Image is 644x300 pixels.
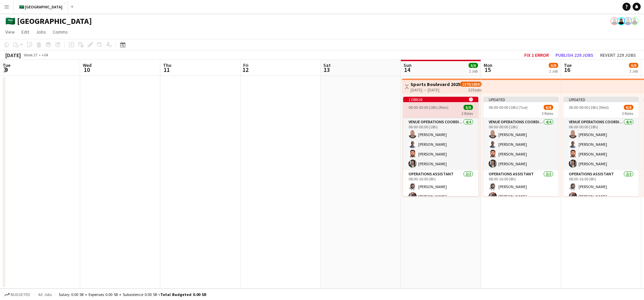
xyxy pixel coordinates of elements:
[563,170,639,203] app-card-role: Operations Assistant2/208:00-16:00 (8h)[PERSON_NAME][PERSON_NAME]
[563,97,639,102] div: Updated
[522,51,551,59] button: Fix 1 error
[59,292,206,297] div: Salary 0.00 SR + Expenses 0.00 SR + Subsistence 0.00 SR =
[469,69,478,74] div: 1 Job
[564,62,572,68] span: Tue
[160,292,206,297] span: Total Budgeted 0.00 SR
[569,105,609,110] span: 06:00-00:00 (18h) (Wed)
[483,97,558,102] div: Updated
[563,66,572,74] span: 16
[37,292,53,297] span: All jobs
[3,28,17,36] a: View
[50,28,70,36] a: Comms
[622,111,633,116] span: 3 Roles
[82,66,92,74] span: 10
[462,111,473,116] span: 2 Roles
[53,29,68,35] span: Comms
[631,17,639,25] app-user-avatar: Bashayr AlSubaie
[624,17,632,25] app-user-avatar: Shahad Alsubaie
[403,97,478,102] div: 1 error
[553,51,596,59] button: Publish 229 jobs
[549,63,558,68] span: 6/8
[468,87,482,92] div: 229 jobs
[402,66,412,74] span: 14
[483,97,558,196] app-job-card: Updated06:00-00:00 (18h) (Tue)6/83 RolesVENUE OPERATIONS COORDINATOR4/406:00-00:00 (18h)[PERSON_N...
[36,29,46,35] span: Jobs
[19,28,32,36] a: Edit
[563,97,639,196] app-job-card: Updated06:00-00:00 (18h) (Wed)6/83 RolesVENUE OPERATIONS COORDINATOR4/406:00-00:00 (18h)[PERSON_N...
[5,29,15,35] span: View
[483,118,558,170] app-card-role: VENUE OPERATIONS COORDINATOR4/406:00-00:00 (18h)[PERSON_NAME][PERSON_NAME][PERSON_NAME][PERSON_NAME]
[3,62,10,68] span: Tue
[469,63,478,68] span: 6/6
[542,111,553,116] span: 3 Roles
[629,69,638,74] div: 1 Job
[464,105,473,110] span: 6/6
[409,105,448,110] span: 06:00-00:00 (18h) (Mon)
[483,66,492,74] span: 15
[243,62,249,68] span: Fri
[484,62,492,68] span: Mon
[83,62,92,68] span: Wed
[14,0,68,13] button: 🇸🇦 [GEOGRAPHIC_DATA]
[323,62,331,68] span: Sat
[33,28,49,36] a: Jobs
[563,118,639,170] app-card-role: VENUE OPERATIONS COORDINATOR4/406:00-00:00 (18h)[PERSON_NAME][PERSON_NAME][PERSON_NAME][PERSON_NAME]
[42,52,48,57] div: +04
[617,17,625,25] app-user-avatar: Shahad Alsubaie
[22,52,39,57] span: Week 37
[403,118,478,170] app-card-role: VENUE OPERATIONS COORDINATOR4/406:00-00:00 (18h)[PERSON_NAME][PERSON_NAME][PERSON_NAME][PERSON_NAME]
[460,82,482,87] span: 1370/1830
[411,81,460,87] h3: Sports Boulevard 2025
[5,52,21,58] div: [DATE]
[411,87,460,92] div: [DATE] → [DATE]
[549,69,558,74] div: 1 Job
[403,170,478,203] app-card-role: Operations Assistant2/208:00-16:00 (8h)[PERSON_NAME][PERSON_NAME]
[624,105,633,110] span: 6/8
[2,66,10,74] span: 9
[11,292,30,297] span: Budgeted
[21,29,29,35] span: Edit
[629,63,638,68] span: 6/8
[5,16,92,26] h1: 🇸🇦 [GEOGRAPHIC_DATA]
[403,97,478,196] app-job-card: 1 error 06:00-00:00 (18h) (Mon)6/62 RolesVENUE OPERATIONS COORDINATOR4/406:00-00:00 (18h)[PERSON_...
[163,62,171,68] span: Thu
[489,105,528,110] span: 06:00-00:00 (18h) (Tue)
[610,17,619,25] app-user-avatar: Shahad Alsubaie
[242,66,249,74] span: 12
[483,170,558,203] app-card-role: Operations Assistant2/208:00-16:00 (8h)[PERSON_NAME][PERSON_NAME]
[544,105,553,110] span: 6/8
[3,291,31,298] button: Budgeted
[404,62,412,68] span: Sun
[162,66,171,74] span: 11
[597,51,639,59] button: Revert 229 jobs
[322,66,331,74] span: 13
